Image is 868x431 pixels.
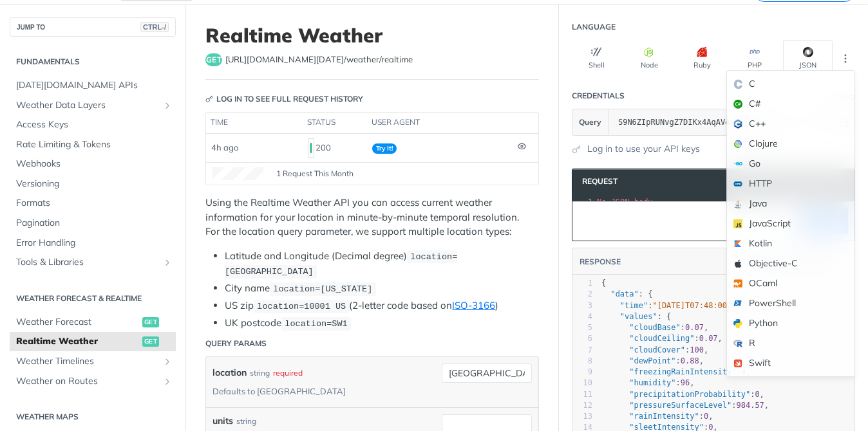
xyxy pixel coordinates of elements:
div: string [250,363,270,382]
span: 0.07 [685,323,704,332]
div: HTTP [727,174,854,194]
svg: More ellipsis [840,53,851,64]
li: City name [225,281,539,296]
span: { [601,279,606,288]
span: 96 [681,378,690,387]
a: Tools & LibrariesShow subpages for Tools & Libraries [10,253,176,272]
button: Show subpages for Weather Timelines [162,356,173,367]
span: 1 Request This Month [276,168,354,179]
div: 2 [572,289,592,300]
th: user agent [367,113,513,133]
p: Using the Realtime Weather API you can access current weather information for your location in mi... [205,196,539,239]
span: JSON [611,197,630,206]
div: required [273,363,303,382]
span: "freezingRainIntensity" [629,367,736,376]
div: C++ [727,114,854,134]
span: Weather on Routes [16,375,159,388]
span: "dewPoint" [629,356,675,365]
a: Weather Forecastget [10,313,176,332]
span: : { [601,312,671,321]
div: string [236,416,256,427]
div: 6 [572,333,592,344]
div: R [727,333,854,353]
span: : , [601,345,708,354]
a: Realtime Weatherget [10,332,176,351]
a: Pagination [10,214,176,233]
span: : , [601,334,722,343]
h1: Realtime Weather [205,24,539,47]
button: Query [572,109,609,135]
span: Tools & Libraries [16,256,159,269]
span: "values" [620,312,657,321]
div: Swift [727,353,854,373]
div: 13 [572,411,592,422]
span: 0 [704,412,708,421]
div: JavaScript [727,214,854,234]
span: : , [601,401,769,410]
canvas: Line Graph [212,167,263,180]
span: Pagination [16,217,173,230]
div: Credentials [572,90,625,102]
button: JSON [783,40,833,77]
a: Log in to use your API keys [587,142,700,156]
a: Error Handling [10,234,176,253]
span: https://api.tomorrow.io/v4/weather/realtime [225,53,413,66]
span: location=[US_STATE] [273,284,372,294]
button: Show subpages for Weather on Routes [162,376,173,387]
span: Webhooks [16,158,173,170]
span: Error Handling [16,237,173,250]
div: 10 [572,378,592,389]
div: Python [727,313,854,333]
span: : , [601,378,695,387]
span: [DATE][DOMAIN_NAME] APIs [16,79,173,92]
span: : , [601,367,750,376]
div: 3 [572,300,592,311]
span: 200 [310,143,312,153]
span: get [142,336,159,347]
span: 4h ago [211,142,238,152]
span: Weather Timelines [16,355,159,368]
span: 100 [690,345,704,354]
div: 11 [572,389,592,400]
th: time [206,113,303,133]
span: : { [601,289,653,298]
a: Weather TimelinesShow subpages for Weather Timelines [10,352,176,371]
a: [DATE][DOMAIN_NAME] APIs [10,76,176,95]
div: C# [727,94,854,114]
a: Weather Data LayersShow subpages for Weather Data Layers [10,96,176,115]
div: C [727,74,854,94]
th: status [303,113,367,133]
li: UK postcode [225,316,539,331]
button: PHP [730,40,780,77]
span: : , [601,412,713,421]
span: "data" [610,289,638,298]
button: More Languages [836,49,855,68]
h2: Fundamentals [10,56,176,68]
span: Realtime Weather [16,335,139,348]
span: Access Keys [16,118,173,131]
span: CTRL-/ [140,22,169,32]
span: Weather Forecast [16,316,139,329]
span: 0 [755,390,759,399]
svg: Key [205,95,213,103]
span: "precipitationProbability" [629,390,750,399]
div: 5 [572,322,592,333]
span: Versioning [16,178,173,190]
span: "time" [620,301,648,310]
span: : , [601,390,764,399]
div: 9 [572,367,592,378]
button: JUMP TOCTRL-/ [10,17,176,37]
span: Request [576,176,618,187]
a: Access Keys [10,115,176,134]
li: Latitude and Longitude (Decimal degree) [225,249,539,279]
span: 0.07 [699,334,718,343]
div: 1 [572,278,592,289]
a: ISO-3166 [453,299,496,311]
span: Query [579,116,601,128]
span: Formats [16,197,173,210]
label: units [212,414,233,428]
span: 0.88 [681,356,699,365]
span: Try It! [372,143,397,154]
button: RESPONSE [579,255,621,268]
span: location=10001 US [257,302,346,311]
